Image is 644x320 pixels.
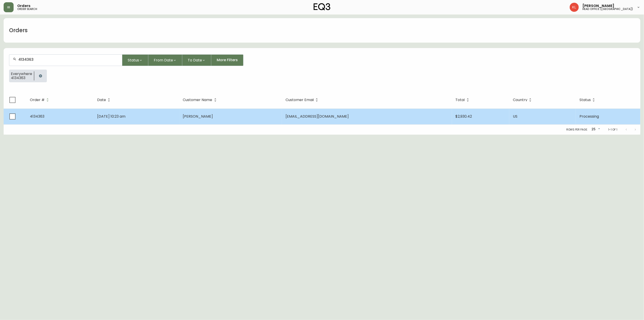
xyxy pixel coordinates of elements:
span: From Date [154,57,173,63]
span: More Filters [217,58,238,63]
img: logo [314,3,330,10]
img: 2c0c8aa7421344cf0398c7f872b772b5 [570,3,579,12]
span: Country [513,99,527,101]
span: US [513,114,517,119]
p: Rows per page: [566,128,588,132]
span: [PERSON_NAME] [582,4,614,8]
span: Status [579,98,597,102]
span: To Date [188,57,202,63]
button: To Date [182,54,211,66]
div: 25 [590,126,601,133]
span: Country [513,98,533,102]
button: More Filters [211,54,243,66]
h5: head office ([GEOGRAPHIC_DATA]) [582,8,633,10]
span: [DATE] 10:23 am [97,114,125,119]
h5: order search [17,8,37,10]
span: 4134363 [30,114,44,119]
span: [PERSON_NAME] [183,114,213,119]
span: Status [579,99,591,101]
span: Processing [579,114,599,119]
span: Customer Email [286,98,320,102]
span: Orders [17,4,30,8]
span: Total [456,99,465,101]
input: Search [18,57,118,62]
span: Total [456,98,471,102]
span: Customer Name [183,98,218,102]
span: Customer Name [183,99,212,101]
span: Order # [30,99,45,101]
p: 1-1 of 1 [608,128,617,132]
span: 4134363 [11,76,32,80]
span: Order # [30,98,50,102]
span: Customer Email [286,99,314,101]
span: [EMAIL_ADDRESS][DOMAIN_NAME] [286,114,349,119]
span: Status [128,57,139,63]
span: Date [97,98,112,102]
button: Status [122,54,148,66]
span: $2,930.42 [456,114,472,119]
span: Everywhere [11,72,32,76]
span: Date [97,99,106,101]
button: From Date [148,54,182,66]
h1: Orders [9,27,28,34]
